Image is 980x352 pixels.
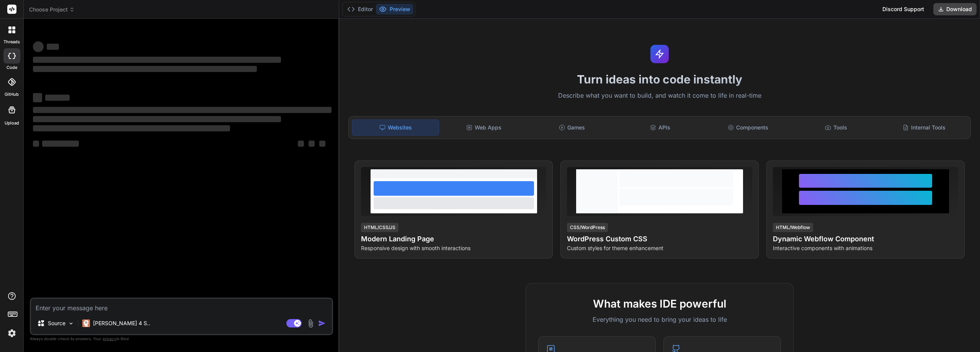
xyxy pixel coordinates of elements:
[309,141,315,147] span: ‌
[376,4,413,15] button: Preview
[298,141,304,147] span: ‌
[318,319,326,327] img: icon
[82,319,90,327] img: Claude 4 Sonnet
[48,319,65,327] p: Source
[352,120,439,136] div: Websites
[881,120,967,136] div: Internal Tools
[33,125,230,131] span: ‌
[33,93,42,102] span: ‌
[538,296,781,312] h2: What makes IDE powerful
[5,91,19,98] label: GitHub
[344,72,975,86] h1: Turn ideas into code instantly
[567,234,752,244] h4: WordPress Custom CSS
[878,3,929,15] div: Discord Support
[773,223,813,232] div: HTML/Webflow
[42,141,79,147] span: ‌
[30,335,333,342] p: Always double-check its answers. Your in Bind
[7,64,17,71] label: code
[441,120,527,136] div: Web Apps
[793,120,879,136] div: Tools
[5,327,18,340] img: settings
[33,57,281,63] span: ‌
[344,91,975,101] p: Describe what you want to build, and watch it come to life in real-time
[705,120,791,136] div: Components
[33,107,332,113] span: ‌
[933,3,977,15] button: Download
[361,244,546,252] p: Responsive design with smooth interactions
[3,39,20,45] label: threads
[319,141,325,147] span: ‌
[529,120,615,136] div: Games
[306,319,315,328] img: attachment
[33,66,257,72] span: ‌
[538,315,781,324] p: Everything you need to bring your ideas to life
[33,41,44,52] span: ‌
[68,320,74,327] img: Pick Models
[567,244,752,252] p: Custom styles for theme enhancement
[93,319,150,327] p: [PERSON_NAME] 4 S..
[45,95,70,101] span: ‌
[29,6,75,13] span: Choose Project
[5,120,19,126] label: Upload
[103,336,116,341] span: privacy
[361,223,399,232] div: HTML/CSS/JS
[33,141,39,147] span: ‌
[773,244,958,252] p: Interactive components with animations
[617,120,703,136] div: APIs
[361,234,546,244] h4: Modern Landing Page
[567,223,608,232] div: CSS/WordPress
[344,4,376,15] button: Editor
[33,116,281,122] span: ‌
[47,44,59,50] span: ‌
[773,234,958,244] h4: Dynamic Webflow Component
